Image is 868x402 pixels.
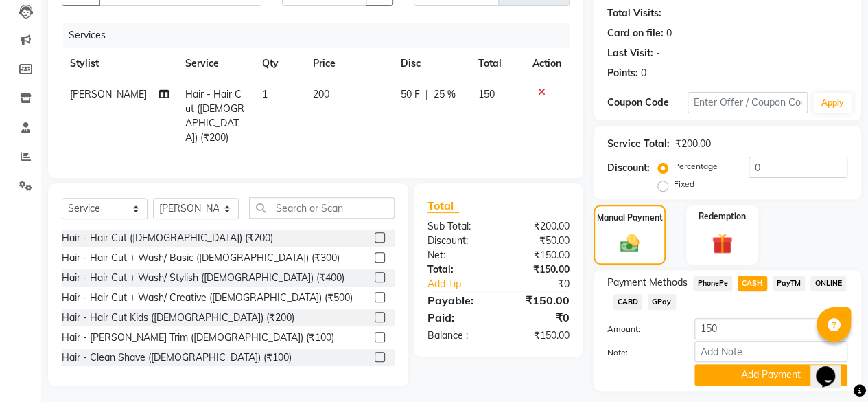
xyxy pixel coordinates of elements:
[693,276,732,291] span: PhonePe
[694,341,847,362] input: Add Note
[417,292,499,309] div: Payable:
[305,48,393,79] th: Price
[498,263,580,277] div: ₹150.00
[427,199,459,213] span: Total
[417,309,499,326] div: Paid:
[694,364,847,386] button: Add Payment
[62,231,273,245] div: Hair - Hair Cut ([DEMOGRAPHIC_DATA]) (₹200)
[62,350,292,365] div: Hair - Clean Shave ([DEMOGRAPHIC_DATA]) (₹100)
[498,309,580,326] div: ₹0
[597,346,684,359] label: Note:
[70,88,147,100] span: [PERSON_NAME]
[810,276,846,291] span: ONLINE
[675,137,711,151] div: ₹200.00
[401,87,420,102] span: 50 F
[185,88,244,144] span: Hair - Hair Cut ([DEMOGRAPHIC_DATA]) (₹200)
[674,178,694,190] label: Fixed
[656,46,660,60] div: -
[177,48,254,79] th: Service
[417,277,512,291] a: Add Tip
[688,92,808,113] input: Enter Offer / Coupon Code
[607,276,688,290] span: Payment Methods
[613,294,642,310] span: CARD
[498,328,580,343] div: ₹150.00
[425,87,428,102] span: |
[607,66,638,80] div: Points:
[478,88,495,100] span: 150
[498,234,580,248] div: ₹50.00
[249,197,395,219] input: Search or Scan
[392,48,470,79] th: Disc
[666,26,672,41] div: 0
[674,160,718,172] label: Percentage
[498,248,580,263] div: ₹150.00
[62,271,344,285] div: Hair - Hair Cut + Wash/ Stylish ([DEMOGRAPHIC_DATA]) (₹400)
[262,88,268,100] span: 1
[417,328,499,343] div: Balance :
[773,276,806,291] span: PayTM
[254,48,305,79] th: Qty
[470,48,524,79] th: Total
[641,66,646,80] div: 0
[607,137,670,151] div: Service Total:
[607,6,661,21] div: Total Visits:
[738,276,767,291] span: CASH
[699,210,746,223] label: Redemption
[417,263,499,277] div: Total:
[417,234,499,248] div: Discount:
[62,48,177,79] th: Stylist
[62,251,340,265] div: Hair - Hair Cut + Wash/ Basic ([DEMOGRAPHIC_DATA]) (₹300)
[813,93,852,113] button: Apply
[498,219,580,234] div: ₹200.00
[607,26,664,41] div: Card on file:
[498,292,580,309] div: ₹150.00
[607,46,653,60] div: Last Visit:
[512,277,580,291] div: ₹0
[607,161,650,175] div: Discount:
[62,291,353,305] div: Hair - Hair Cut + Wash/ Creative ([DEMOGRAPHIC_DATA]) (₹500)
[694,318,847,339] input: Amount
[417,219,499,234] div: Sub Total:
[62,331,334,345] div: Hair - [PERSON_NAME] Trim ([DEMOGRAPHIC_DATA]) (₹100)
[810,347,854,388] iframe: chat widget
[434,87,456,102] span: 25 %
[705,231,739,256] img: _gift.svg
[597,323,684,335] label: Amount:
[63,23,580,48] div: Services
[417,248,499,263] div: Net:
[648,294,676,310] span: GPay
[614,232,646,254] img: _cash.svg
[597,212,663,224] label: Manual Payment
[62,311,294,325] div: Hair - Hair Cut Kids ([DEMOGRAPHIC_DATA]) (₹200)
[313,88,329,100] span: 200
[524,48,570,79] th: Action
[607,96,688,110] div: Coupon Code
